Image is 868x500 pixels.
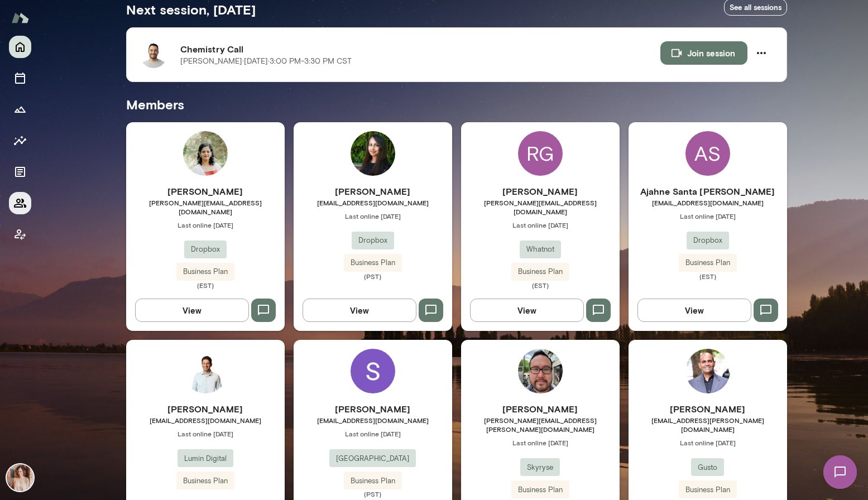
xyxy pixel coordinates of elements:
[9,98,31,121] button: Growth Plan
[126,95,787,113] h5: Members
[352,235,394,246] span: Dropbox
[294,185,452,198] h6: [PERSON_NAME]
[629,211,787,220] span: Last online [DATE]
[629,272,787,281] span: (EST)
[685,349,730,393] img: Lux Nagarajan
[461,438,620,447] span: Last online [DATE]
[518,131,563,176] div: RG
[294,198,452,207] span: [EMAIL_ADDRESS][DOMAIN_NAME]
[511,484,569,496] span: Business Plan
[679,484,737,496] span: Business Plan
[461,185,620,198] h6: [PERSON_NAME]
[687,235,729,246] span: Dropbox
[126,429,285,438] span: Last online [DATE]
[294,272,452,281] span: (PST)
[9,129,31,152] button: Insights
[126,1,256,18] h5: Next session, [DATE]
[660,41,747,65] button: Join session
[11,7,29,28] img: Mento
[9,67,31,89] button: Sessions
[9,192,31,214] button: Members
[126,402,285,416] h6: [PERSON_NAME]
[461,402,620,416] h6: [PERSON_NAME]
[126,198,285,216] span: [PERSON_NAME][EMAIL_ADDRESS][DOMAIN_NAME]
[126,220,285,229] span: Last online [DATE]
[294,211,452,220] span: Last online [DATE]
[685,131,730,176] div: AS
[520,462,560,473] span: Skyryse
[184,244,227,255] span: Dropbox
[461,416,620,434] span: [PERSON_NAME][EMAIL_ADDRESS][PERSON_NAME][DOMAIN_NAME]
[511,266,569,277] span: Business Plan
[180,56,352,67] p: [PERSON_NAME] · [DATE] · 3:00 PM-3:30 PM CST
[344,475,402,487] span: Business Plan
[183,131,228,176] img: Geetika Singh
[126,416,285,425] span: [EMAIL_ADDRESS][DOMAIN_NAME]
[180,42,660,56] h6: Chemistry Call
[135,299,249,322] button: View
[518,349,563,393] img: George Evans
[629,416,787,434] span: [EMAIL_ADDRESS][PERSON_NAME][DOMAIN_NAME]
[344,257,402,268] span: Business Plan
[294,416,452,425] span: [EMAIL_ADDRESS][DOMAIN_NAME]
[679,257,737,268] span: Business Plan
[629,185,787,198] h6: Ajahne Santa [PERSON_NAME]
[178,453,233,464] span: Lumin Digital
[176,475,234,487] span: Business Plan
[629,402,787,416] h6: [PERSON_NAME]
[629,198,787,207] span: [EMAIL_ADDRESS][DOMAIN_NAME]
[126,281,285,290] span: (EST)
[126,185,285,198] h6: [PERSON_NAME]
[520,244,561,255] span: Whatnot
[470,299,584,322] button: View
[351,349,395,393] img: Sunil George
[9,36,31,58] button: Home
[294,402,452,416] h6: [PERSON_NAME]
[9,161,31,183] button: Documents
[629,438,787,447] span: Last online [DATE]
[461,198,620,216] span: [PERSON_NAME][EMAIL_ADDRESS][DOMAIN_NAME]
[329,453,416,464] span: [GEOGRAPHIC_DATA]
[9,223,31,246] button: Client app
[7,464,33,491] img: Nancy Alsip
[183,349,228,393] img: Payam Nael
[691,462,724,473] span: Gusto
[637,299,751,322] button: View
[351,131,395,176] img: Harsha Aravindakshan
[461,220,620,229] span: Last online [DATE]
[461,281,620,290] span: (EST)
[176,266,234,277] span: Business Plan
[303,299,416,322] button: View
[294,489,452,498] span: (PST)
[294,429,452,438] span: Last online [DATE]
